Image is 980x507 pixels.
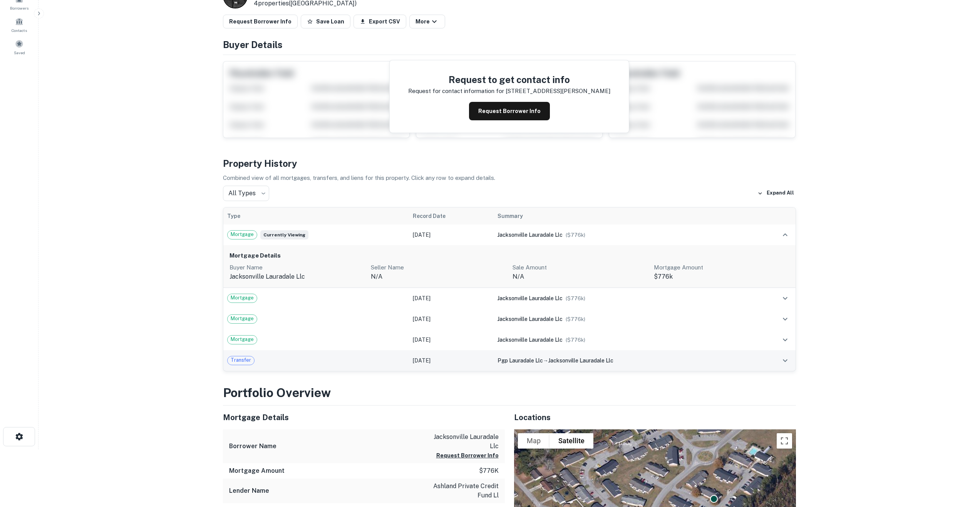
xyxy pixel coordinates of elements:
p: jacksonville lauradale llc [230,272,365,281]
button: expand row [779,333,792,346]
h3: Portfolio Overview [223,384,796,402]
p: Sale Amount [513,263,648,272]
a: Saved [2,37,36,57]
button: Show satellite imagery [549,433,593,449]
h4: Buyer Details [223,38,796,52]
span: jacksonville lauradale llc [498,295,563,301]
span: Saved [14,50,25,56]
td: [DATE] [409,329,493,350]
button: Export CSV [353,15,406,28]
p: Buyer Name [230,263,365,272]
h6: Mortgage Details [230,251,789,260]
span: Mortgage [228,336,257,343]
h4: Property History [223,156,796,170]
span: jacksonville lauradale llc [498,232,563,238]
h5: Locations [514,412,796,423]
span: pgp lauradale llc [498,357,543,364]
button: Request Borrower Info [469,102,550,120]
button: Request Borrower Info [436,451,499,460]
button: expand row [779,354,792,367]
td: [DATE] [409,350,493,371]
td: [DATE] [409,288,493,309]
h6: Lender Name [229,486,269,495]
p: n/a [371,272,506,281]
th: Record Date [409,208,493,224]
button: expand row [779,313,792,326]
button: Save Loan [301,15,350,28]
span: jacksonville lauradale llc [498,316,563,322]
span: Currently viewing [260,230,308,239]
span: Contacts [12,27,27,33]
span: Borrowers [10,5,28,11]
span: ($ 776k ) [566,296,585,301]
p: jacksonville lauradale llc [429,432,499,451]
p: Seller Name [371,263,506,272]
span: jacksonville lauradale llc [548,357,613,364]
button: Show street map [518,433,549,449]
button: Toggle fullscreen view [777,433,792,449]
a: Contacts [2,14,36,35]
span: ($ 776k ) [566,337,585,343]
button: expand row [779,292,792,305]
button: Expand All [756,188,796,199]
p: Request for contact information for [408,86,504,96]
button: Request Borrower Info [223,15,298,28]
p: [STREET_ADDRESS][PERSON_NAME] [506,86,610,96]
div: → [498,356,748,365]
button: More [409,15,445,28]
p: N/A [513,272,648,281]
button: expand row [779,228,792,241]
span: ($ 776k ) [566,316,585,322]
span: ($ 776k ) [566,232,585,238]
th: Summary [494,208,752,224]
h5: Mortgage Details [223,412,505,423]
td: [DATE] [409,309,493,329]
h6: Mortgage Amount [229,466,285,475]
p: $776k [479,466,499,475]
h4: Request to get contact info [408,73,610,86]
span: Mortgage [228,315,257,322]
span: Mortgage [228,294,257,302]
p: Combined view of all mortgages, transfers, and liens for this property. Click any row to expand d... [223,173,796,183]
h6: Borrower Name [229,442,276,451]
span: Mortgage [228,231,257,238]
p: Mortgage Amount [654,263,789,272]
span: jacksonville lauradale llc [498,337,563,343]
p: $776k [654,272,789,281]
span: Transfer [228,356,254,364]
p: ashland private credit fund ll [429,482,499,500]
th: Type [223,208,409,224]
td: [DATE] [409,224,493,245]
div: All Types [223,186,269,201]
